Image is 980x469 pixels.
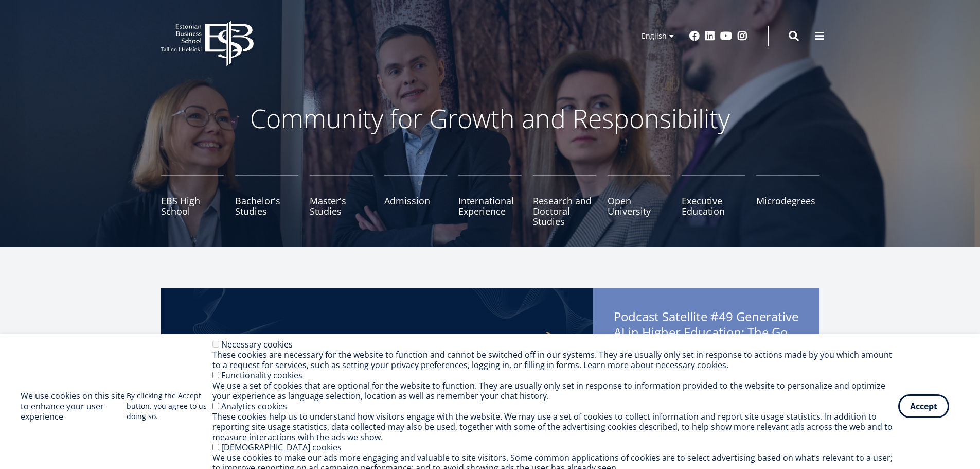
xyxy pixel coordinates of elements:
a: Microdegrees [756,175,819,227]
label: Functionality cookies [221,370,302,381]
a: Instagram [737,31,747,41]
a: Master's Studies [310,175,373,227]
label: Analytics cookies [221,401,287,412]
a: Facebook [689,31,700,41]
a: Admission [384,175,448,227]
a: Research and Doctoral Studies [533,175,596,227]
a: EBS High School [161,175,224,227]
p: By clicking the Accept button, you agree to us doing so. [127,391,212,422]
a: Bachelor's Studies [235,175,298,227]
span: AI in Higher Education: The Good, the Bad, and the Ugly [614,324,799,340]
a: Open University [608,175,671,227]
a: International Experience [458,175,522,227]
a: Youtube [720,31,732,41]
div: These cookies are necessary for the website to function and cannot be switched off in our systems... [212,350,898,370]
div: We use a set of cookies that are optional for the website to function. They are usually only set ... [212,380,898,401]
label: [DEMOGRAPHIC_DATA] cookies [221,442,342,453]
a: Executive Education [682,175,745,227]
a: Linkedin [705,31,715,41]
p: Community for Growth and Responsibility [218,103,763,134]
span: Podcast Satellite #49 Generative [614,309,799,343]
h2: We use cookies on this site to enhance your user experience [21,391,127,422]
div: These cookies help us to understand how visitors engage with the website. We may use a set of coo... [212,411,898,442]
button: Accept [898,394,949,418]
label: Necessary cookies [221,339,293,350]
